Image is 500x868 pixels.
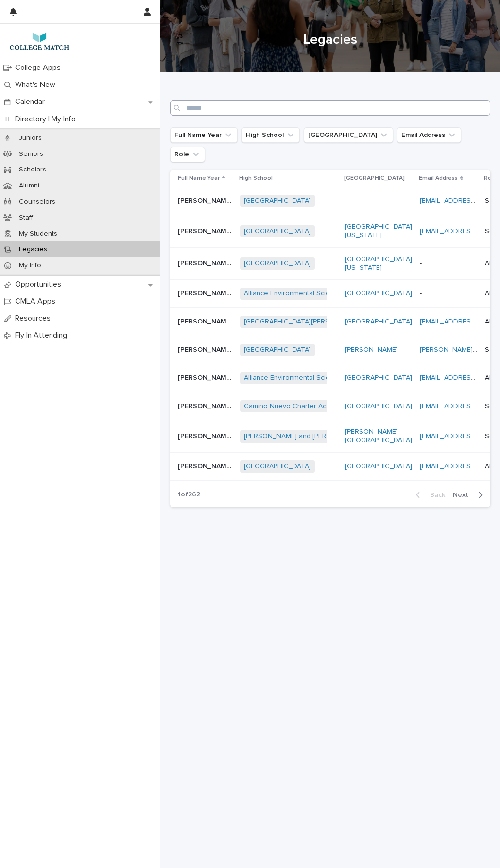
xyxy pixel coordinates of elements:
[420,257,424,268] p: -
[244,259,311,268] a: [GEOGRAPHIC_DATA]
[11,150,51,158] p: Seniors
[484,173,497,184] p: Role
[244,346,311,354] a: [GEOGRAPHIC_DATA]
[244,227,311,236] a: [GEOGRAPHIC_DATA]
[244,289,411,298] a: Alliance Environmental Science [GEOGRAPHIC_DATA]
[178,372,234,382] p: Abigail Alfaro '21
[449,491,490,499] button: Next
[178,173,220,184] p: Full Name Year
[345,428,412,444] a: [PERSON_NAME][GEOGRAPHIC_DATA]
[239,173,273,184] p: High School
[345,462,412,471] a: [GEOGRAPHIC_DATA]
[453,492,474,498] span: Next
[244,432,447,441] a: [PERSON_NAME] and [PERSON_NAME] Math and Science School
[345,255,412,272] a: [GEOGRAPHIC_DATA][US_STATE]
[178,288,234,298] p: Aaron S Salas '18
[345,318,412,326] a: [GEOGRAPHIC_DATA]
[397,127,461,143] button: Email Address
[11,80,63,89] p: What's New
[178,400,234,410] p: Abigail Esmeralda Roman-Ramirez '22
[178,344,234,354] p: Abboskhon Ilyasov '23
[11,230,65,238] p: My Students
[11,280,69,289] p: Opportunities
[170,483,208,507] p: 1 of 262
[170,100,490,116] input: Search
[420,288,424,298] p: -
[178,257,234,268] p: Aaron Lopez '08
[11,331,75,340] p: Fly In Attending
[11,314,58,323] p: Resources
[170,32,490,49] h1: Legacies
[345,223,412,239] a: [GEOGRAPHIC_DATA][US_STATE]
[11,297,63,306] p: CMLA Apps
[244,462,311,471] a: [GEOGRAPHIC_DATA]
[178,430,234,441] p: Abigail Figueroa '22
[345,374,412,382] a: [GEOGRAPHIC_DATA]
[170,147,205,162] button: Role
[345,197,412,205] p: -
[424,492,445,498] span: Back
[178,225,234,236] p: Aaron Lee '24
[11,214,41,222] p: Staff
[8,32,71,51] img: 7lzNxMuQ9KqU1pwTAr0j
[241,127,300,143] button: High School
[11,115,84,124] p: Directory | My Info
[11,166,54,174] p: Scholars
[178,316,234,326] p: Aaron Solorzano Soto '18
[11,261,49,270] p: My Info
[344,173,405,184] p: [GEOGRAPHIC_DATA]
[178,195,234,205] p: Aaron Fernando Amaya '26
[11,245,55,254] p: Legacies
[345,402,412,410] a: [GEOGRAPHIC_DATA]
[408,491,449,499] button: Back
[304,127,393,143] button: Undergrad College
[244,318,364,326] a: [GEOGRAPHIC_DATA][PERSON_NAME]
[419,173,458,184] p: Email Address
[11,182,47,190] p: Alumni
[11,63,69,72] p: College Apps
[170,127,238,143] button: Full Name Year
[345,289,412,298] a: [GEOGRAPHIC_DATA]
[345,346,398,354] a: [PERSON_NAME]
[11,134,50,142] p: Juniors
[244,374,411,382] a: Alliance Environmental Science [GEOGRAPHIC_DATA]
[11,198,63,206] p: Counselors
[244,197,311,205] a: [GEOGRAPHIC_DATA]
[178,460,234,471] p: Abigail Gomez '14
[244,402,402,410] a: Camino Nuevo Charter Academy [PERSON_NAME]
[11,97,52,106] p: Calendar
